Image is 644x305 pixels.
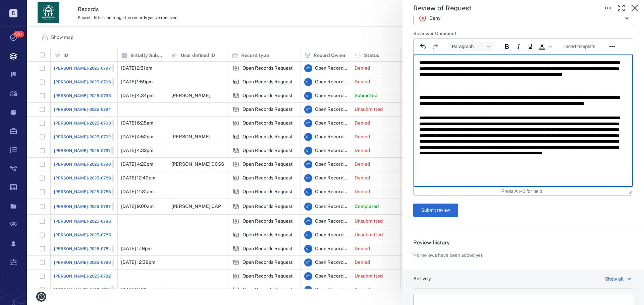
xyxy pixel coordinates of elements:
[525,42,536,51] button: Underline
[5,5,214,11] body: Rich Text Area. Press ALT-0 for help.
[487,188,557,194] div: Press Alt+0 for help
[413,252,483,259] p: No reviews have been added yet.
[536,42,553,51] div: Text color Black
[561,42,598,51] button: Insert template
[614,1,628,15] button: Toggle Fullscreen
[413,4,472,12] h5: Review of Request
[413,30,633,37] h6: Reviewer Comment
[413,239,633,247] h6: Review history
[628,1,641,15] button: Close
[629,188,632,194] div: Press the Up and Down arrow keys to resize the editor.
[429,15,441,22] p: Deny
[9,9,17,17] p: D
[606,42,618,51] button: Reveal or hide additional toolbar items
[13,31,24,37] span: 99+
[449,42,493,51] button: Block Paragraph
[429,42,441,51] button: Redo
[418,42,429,51] button: Undo
[414,55,633,187] iframe: Rich Text Area
[564,44,595,49] span: Insert template
[501,42,513,51] button: Bold
[413,276,431,282] h6: Activity
[605,275,624,283] div: Show all
[413,204,458,217] button: Submit review
[452,44,485,49] span: Paragraph
[15,5,29,11] span: Help
[513,42,524,51] button: Italic
[601,1,614,15] button: Toggle to Edit Boxes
